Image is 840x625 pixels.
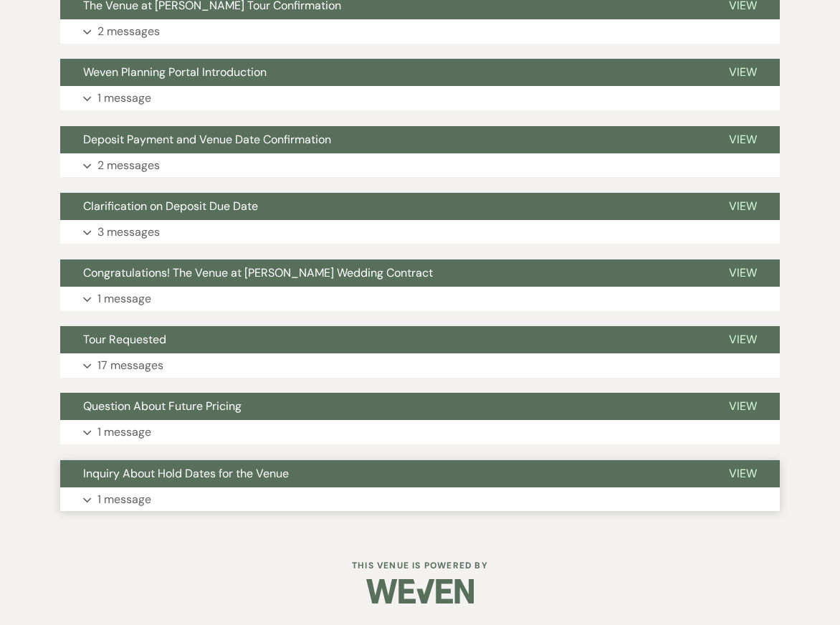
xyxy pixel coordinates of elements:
[60,287,780,311] button: 1 message
[729,265,757,280] span: View
[97,290,151,308] p: 1 message
[706,126,780,153] button: View
[60,86,780,110] button: 1 message
[60,420,780,444] button: 1 message
[97,223,160,242] p: 3 messages
[60,393,706,420] button: Question About Future Pricing
[729,65,757,80] span: View
[729,199,757,214] span: View
[83,65,267,80] span: Weven Planning Portal Introduction
[60,326,706,353] button: Tour Requested
[706,393,780,420] button: View
[729,332,757,347] span: View
[97,22,160,41] p: 2 messages
[60,59,706,86] button: Weven Planning Portal Introduction
[83,132,331,147] span: Deposit Payment and Venue Date Confirmation
[706,460,780,487] button: View
[706,326,780,353] button: View
[83,199,258,214] span: Clarification on Deposit Due Date
[83,399,242,414] span: Question About Future Pricing
[706,259,780,287] button: View
[83,265,433,280] span: Congratulations! The Venue at [PERSON_NAME] Wedding Contract
[60,193,706,220] button: Clarification on Deposit Due Date
[60,153,780,178] button: 2 messages
[97,156,160,175] p: 2 messages
[97,490,151,509] p: 1 message
[60,19,780,44] button: 2 messages
[366,566,474,616] img: Weven Logo
[60,259,706,287] button: Congratulations! The Venue at [PERSON_NAME] Wedding Contract
[729,132,757,147] span: View
[60,126,706,153] button: Deposit Payment and Venue Date Confirmation
[97,356,163,375] p: 17 messages
[60,220,780,244] button: 3 messages
[729,466,757,481] span: View
[706,193,780,220] button: View
[83,466,289,481] span: Inquiry About Hold Dates for the Venue
[60,460,706,487] button: Inquiry About Hold Dates for the Venue
[97,423,151,442] p: 1 message
[60,487,780,512] button: 1 message
[729,399,757,414] span: View
[83,332,166,347] span: Tour Requested
[706,59,780,86] button: View
[97,89,151,108] p: 1 message
[60,353,780,378] button: 17 messages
